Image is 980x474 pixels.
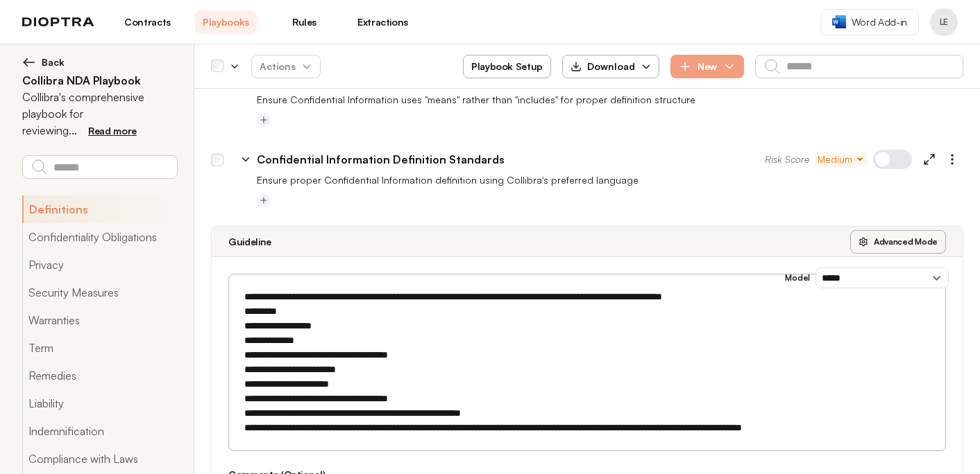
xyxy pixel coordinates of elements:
[22,195,177,223] button: Definitions
[562,55,659,78] button: Download
[816,267,949,288] select: Model
[765,152,809,166] span: Risk Score
[815,152,868,167] button: Medium
[22,362,177,389] button: Remedies
[22,279,177,306] button: Security Measures
[785,272,810,283] h3: Model
[257,113,271,127] button: Add tag
[832,15,846,28] img: word
[22,55,36,69] img: left arrow
[22,445,177,473] button: Compliance with Laws
[257,151,505,168] p: Confidential Information Definition Standards
[248,54,323,79] span: Actions
[228,235,271,249] h3: Guideline
[463,55,551,78] button: Playbook Setup
[852,15,907,29] span: Word Add-in
[22,389,177,417] button: Liability
[22,17,94,27] img: logo
[820,9,919,35] a: Word Add-in
[257,173,963,187] p: Ensure proper Confidential Information definition using Collibra's preferred language
[195,10,257,34] a: Playbooks
[22,55,177,69] button: Back
[211,60,223,73] div: Select all
[22,72,177,89] h2: Collibra NDA Playbook
[273,10,335,34] a: Rules
[88,125,137,137] span: Read more
[22,334,177,362] button: Term
[257,193,271,207] button: Add tag
[930,8,958,36] button: Profile menu
[251,55,321,78] button: Actions
[22,223,177,251] button: Confidentiality Obligations
[117,10,178,34] a: Contracts
[69,123,77,137] span: ...
[670,55,744,78] button: New
[850,230,946,254] button: Advanced Mode
[571,60,635,73] div: Download
[257,93,963,107] p: Ensure Confidential Information uses "means" rather than "includes" for proper definition structure
[22,417,177,445] button: Indemnification
[352,10,414,34] a: Extractions
[22,306,177,334] button: Warranties
[818,152,865,166] span: Medium
[22,251,177,279] button: Privacy
[42,55,65,69] span: Back
[22,89,177,139] p: Collibra's comprehensive playbook for reviewing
